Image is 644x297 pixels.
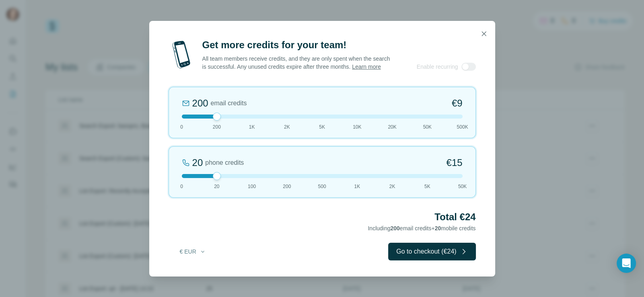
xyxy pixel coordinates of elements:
[424,183,430,190] span: 5K
[205,158,244,168] span: phone credits
[169,39,194,71] img: mobile-phone
[423,123,432,131] span: 50K
[174,244,212,259] button: € EUR
[202,55,391,71] p: All team members receive credits, and they are only spent when the search is successful. Any unus...
[458,183,467,190] span: 50K
[214,183,219,190] span: 20
[284,123,290,131] span: 2K
[435,225,441,231] span: 20
[213,123,221,131] span: 200
[352,63,381,70] a: Learn more
[211,98,247,108] span: email credits
[180,183,183,190] span: 0
[457,123,468,131] span: 500K
[417,63,458,71] span: Enable recurring
[192,156,203,169] div: 20
[169,211,476,223] h2: Total €24
[353,123,361,131] span: 10K
[248,183,256,190] span: 100
[318,183,326,190] span: 500
[446,156,462,169] span: €15
[390,225,399,231] span: 200
[283,183,291,190] span: 200
[180,123,183,131] span: 0
[368,225,475,231] span: Including email credits + mobile credits
[319,123,325,131] span: 5K
[617,254,636,273] div: Open Intercom Messenger
[452,97,463,110] span: €9
[192,97,208,110] div: 200
[388,123,396,131] span: 20K
[249,123,255,131] span: 1K
[389,183,395,190] span: 2K
[388,243,475,260] button: Go to checkout (€24)
[354,183,360,190] span: 1K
